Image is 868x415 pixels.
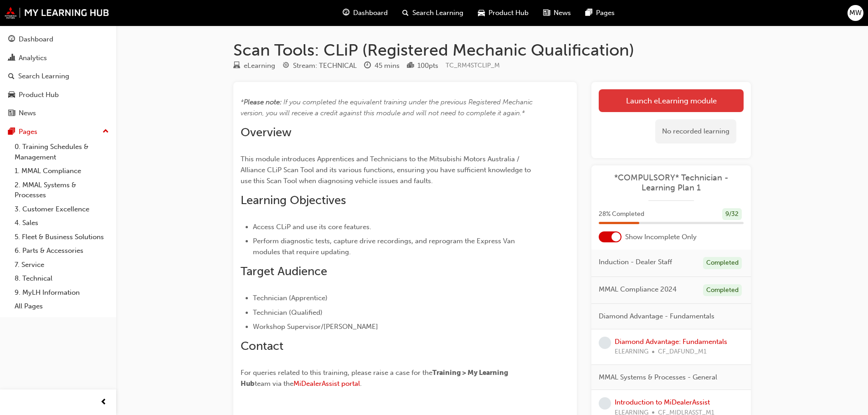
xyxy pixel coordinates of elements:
[703,257,742,269] div: Completed
[364,60,400,72] div: Duration
[11,140,113,164] a: 0. Training Schedules & Management
[599,372,717,383] span: MMAL Systems & Processes - General
[360,379,362,388] span: .
[722,208,742,220] div: 9 / 32
[599,173,744,193] a: *COMPULSORY* Technician - Learning Plan 1
[596,8,615,18] span: Pages
[19,53,47,63] div: Analytics
[599,284,677,295] span: MMAL Compliance 2024
[11,286,113,300] a: 9. MyLH Information
[253,223,371,231] span: Access CLiP and use its core features.
[4,31,113,48] a: Dashboard
[233,62,240,70] span: learningResourceType_ELEARNING-icon
[11,258,113,272] a: 7. Service
[253,294,328,302] span: Technician (Apprentice)
[241,155,533,185] span: This module introduces Apprentices and Technicians to the Mitsubishi Motors Australia / Alliance ...
[364,62,371,70] span: clock-icon
[8,128,15,136] span: pages-icon
[233,40,751,60] h1: Scan Tools: CLiP (Registered Mechanic Qualification)
[11,244,113,258] a: 6. Parts & Accessories
[8,91,15,99] span: car-icon
[849,8,862,18] span: MW
[615,347,648,357] span: ELEARNING
[19,90,59,100] div: Product Hub
[536,4,578,22] a: news-iconNews
[488,8,529,18] span: Product Hub
[11,216,113,230] a: 4. Sales
[4,105,113,122] a: News
[4,87,113,103] a: Product Hub
[407,60,438,72] div: Points
[282,62,289,70] span: target-icon
[375,61,400,71] div: 45 mins
[847,5,863,21] button: MW
[586,7,592,19] span: pages-icon
[244,98,283,106] span: Please note: ​
[11,272,113,286] a: 8. Technical
[19,108,36,118] div: News
[100,397,107,408] span: prev-icon
[599,209,644,220] span: 28 % Completed
[241,125,292,139] span: Overview
[253,308,323,317] span: Technician (Qualified)
[599,89,744,112] a: Launch eLearning module
[8,54,15,62] span: chart-icon
[293,379,360,388] a: MiDealerAssist portal
[103,126,109,138] span: up-icon
[241,98,534,117] span: If you completed the equivalent training under the previous Registered Mechanic version, you will...
[233,60,275,72] div: Type
[353,8,388,18] span: Dashboard
[19,34,53,45] div: Dashboard
[8,72,15,81] span: search-icon
[4,68,113,85] a: Search Learning
[471,4,536,22] a: car-iconProduct Hub
[599,311,714,322] span: Diamond Advantage - Fundamentals
[11,178,113,202] a: 2. MMAL Systems & Processes
[402,7,409,19] span: search-icon
[395,4,471,22] a: search-iconSearch Learning
[4,50,113,67] a: Analytics
[615,398,710,406] a: Introduction to MiDealerAssist
[241,339,283,353] span: Contact
[578,4,622,22] a: pages-iconPages
[244,61,275,71] div: eLearning
[293,61,357,71] div: Stream: TECHNICAL
[241,264,327,278] span: Target Audience
[703,284,742,297] div: Completed
[412,8,463,18] span: Search Learning
[599,337,611,349] span: learningRecordVerb_NONE-icon
[255,379,293,388] span: team via the
[253,323,378,331] span: Workshop Supervisor/[PERSON_NAME]
[11,299,113,313] a: All Pages
[599,397,611,410] span: learningRecordVerb_NONE-icon
[11,202,113,216] a: 3. Customer Excellence
[4,29,113,123] button: DashboardAnalyticsSearch LearningProduct HubNews
[253,237,517,256] span: Perform diagnostic tests, capture drive recordings, and reprogram the Express Van modules that re...
[4,123,113,140] button: Pages
[478,7,485,19] span: car-icon
[625,232,697,242] span: Show Incomplete Only
[241,193,346,207] span: Learning Objectives
[417,61,438,71] div: 100 pts
[543,7,550,19] span: news-icon
[282,60,357,72] div: Stream
[446,61,500,69] span: Learning resource code
[8,36,15,44] span: guage-icon
[11,164,113,178] a: 1. MMAL Compliance
[335,4,395,22] a: guage-iconDashboard
[615,338,727,346] a: Diamond Advantage: Fundamentals
[5,7,109,19] img: mmal
[11,230,113,244] a: 5. Fleet & Business Solutions
[19,127,37,137] div: Pages
[554,8,571,18] span: News
[407,62,414,70] span: podium-icon
[18,71,69,82] div: Search Learning
[599,257,672,267] span: Induction - Dealer Staff
[8,109,15,118] span: news-icon
[658,347,707,357] span: CF_DAFUND_M1
[343,7,349,19] span: guage-icon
